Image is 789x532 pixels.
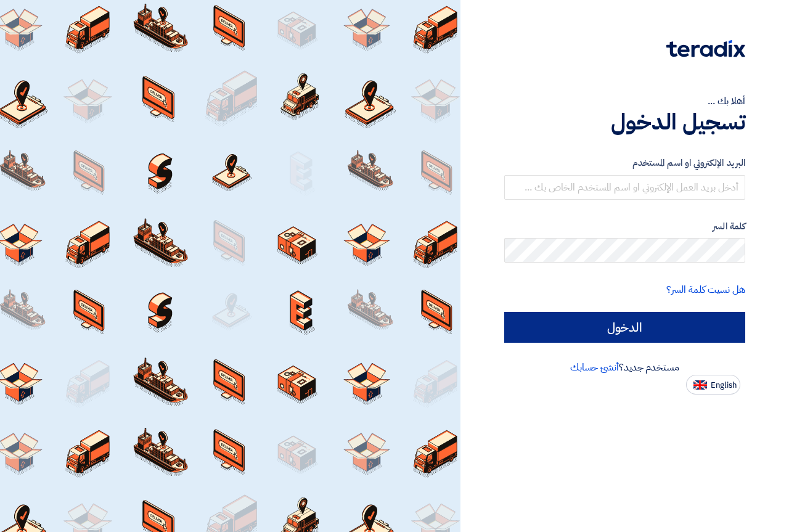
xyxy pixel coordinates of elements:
[686,375,740,395] button: English
[570,360,619,375] a: أنشئ حسابك
[504,94,745,108] div: أهلا بك ...
[504,175,745,200] input: أدخل بريد العمل الإلكتروني او اسم المستخدم الخاص بك ...
[711,381,737,390] span: English
[504,156,745,170] label: البريد الإلكتروني او اسم المستخدم
[504,108,745,136] h1: تسجيل الدخول
[693,380,707,390] img: en-US.png
[666,282,745,297] a: هل نسيت كلمة السر؟
[666,40,745,57] img: Teradix logo
[504,219,745,234] label: كلمة السر
[504,360,745,375] div: مستخدم جديد؟
[504,312,745,343] input: الدخول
